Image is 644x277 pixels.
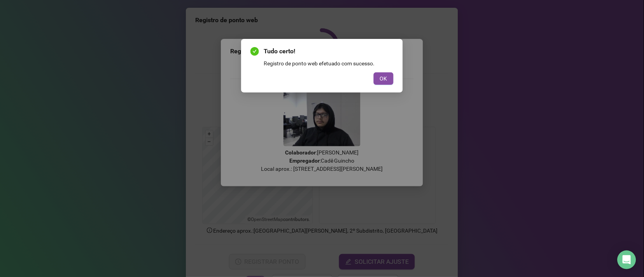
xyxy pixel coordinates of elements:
[374,72,394,85] button: OK
[264,59,394,68] div: Registro de ponto web efetuado com sucesso.
[264,47,394,56] span: Tudo certo!
[250,47,259,56] span: check-circle
[618,251,636,269] div: Open Intercom Messenger
[380,74,387,83] span: OK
